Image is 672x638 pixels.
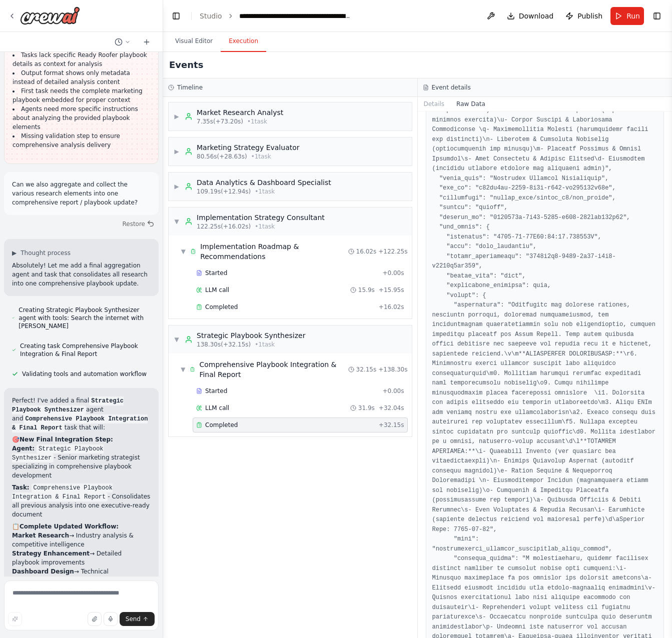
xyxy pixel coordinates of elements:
[169,9,183,23] button: Hide left sidebar
[519,11,554,21] span: Download
[20,342,151,358] span: Creating task Comprehensive Playbook Integration & Final Report
[181,247,186,255] span: ▼
[13,86,150,104] li: First task needs the complete marketing playbook embedded for proper context
[174,217,180,225] span: ▼
[174,147,180,155] span: ▶
[12,483,113,501] code: Comprehensive Playbook Integration & Final Report
[174,182,180,190] span: ▶
[12,249,17,257] span: ▶
[22,370,147,378] span: Validating tools and automation workflow
[126,615,141,623] span: Send
[200,12,222,20] a: Studio
[255,340,275,348] span: • 1 task
[12,444,104,462] code: Strategic Playbook Synthesizer
[418,97,451,111] button: Details
[221,31,266,52] button: Execution
[12,532,69,539] strong: Market Research
[12,414,148,432] code: Comprehensive Playbook Integration & Final Report
[205,387,227,395] span: Started
[12,249,71,257] button: ▶Thought process
[197,177,331,187] div: Data Analytics & Dashboard Specialist
[197,330,305,340] div: Strategic Playbook Synthesizer
[379,303,404,311] span: + 16.02s
[503,7,558,25] button: Download
[12,550,90,557] strong: Strategy Enhancement
[111,36,135,48] button: Switch to previous chat
[205,269,227,277] span: Started
[450,97,491,111] button: Raw Data
[356,247,377,255] span: 16.02s
[205,286,229,294] span: LLM call
[358,286,375,294] span: 15.9s
[12,567,151,585] li: → Technical specifications & metrics
[12,531,151,549] li: → Industry analysis & competitive intelligence
[19,306,151,330] span: Creating Strategic Playbook Synthesizer agent with tools: Search the internet with [PERSON_NAME]
[12,261,151,288] p: Absolutely! Let me add a final aggregation agent and task that consolidates all research into one...
[197,117,243,125] span: 7.35s (+73.20s)
[197,222,251,230] span: 122.25s (+16.02s)
[12,435,151,444] h2: 🎯
[13,104,150,131] li: Agents need more specific instructions about analyzing the provided playbook elements
[205,303,238,311] span: Completed
[255,187,275,195] span: • 1 task
[118,217,159,231] button: Restore
[181,365,186,373] span: ▼
[20,436,113,443] strong: New Final Integration Step:
[12,568,74,575] strong: Dashboard Design
[174,112,180,120] span: ▶
[650,9,664,23] button: Show right sidebar
[12,396,124,414] code: Strategic Playbook Synthesizer
[13,131,150,149] li: Missing validation step to ensure comprehensive analysis delivery
[251,152,271,160] span: • 1 task
[200,241,348,261] span: Implementation Roadmap & Recommendations
[13,68,150,86] li: Output format shows only metadata instead of detailed analysis content
[12,396,151,432] p: Perfect! I've added a final agent and task that will:
[169,58,203,72] h2: Events
[8,612,22,626] button: Improve this prompt
[197,152,247,160] span: 80.56s (+28.63s)
[255,222,275,230] span: • 1 task
[197,187,251,195] span: 109.19s (+12.94s)
[104,612,118,626] button: Click to speak your automation idea
[12,483,151,519] p: - Consolidates all previous analysis into one executive-ready document
[88,612,102,626] button: Upload files
[358,404,375,412] span: 31.9s
[177,83,203,91] h3: Timeline
[378,247,407,255] span: + 122.25s
[378,365,407,373] span: + 138.30s
[174,335,180,343] span: ▼
[12,180,151,207] p: Can we also aggregate and collect the various research elements into one comprehensive report / p...
[610,7,644,25] button: Run
[12,522,151,531] h2: 📋
[247,117,267,125] span: • 1 task
[577,11,602,21] span: Publish
[12,444,151,480] p: - Senior marketing strategist specializing in comprehensive playbook development
[626,11,640,21] span: Run
[205,421,238,429] span: Completed
[382,269,404,277] span: + 0.00s
[12,484,30,491] strong: Task:
[561,7,606,25] button: Publish
[432,83,471,91] h3: Event details
[379,286,404,294] span: + 15.95s
[382,387,404,395] span: + 0.00s
[120,612,155,626] button: Send
[139,36,155,48] button: Start a new chat
[197,107,283,117] div: Market Research Analyst
[379,404,404,412] span: + 32.04s
[13,50,150,68] li: Tasks lack specific Ready Roofer playbook details as context for analysis
[21,249,71,257] span: Thought process
[199,359,348,379] span: Comprehensive Playbook Integration & Final Report
[20,523,119,530] strong: Complete Updated Workflow:
[197,142,300,152] div: Marketing Strategy Evaluator
[197,340,251,348] span: 138.30s (+32.15s)
[197,212,325,222] div: Implementation Strategy Consultant
[356,365,377,373] span: 32.15s
[12,445,35,452] strong: Agent:
[12,549,151,567] li: → Detailed playbook improvements
[379,421,404,429] span: + 32.15s
[200,11,352,21] nav: breadcrumb
[20,6,80,24] img: Logo
[167,31,221,52] button: Visual Editor
[205,404,229,412] span: LLM call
